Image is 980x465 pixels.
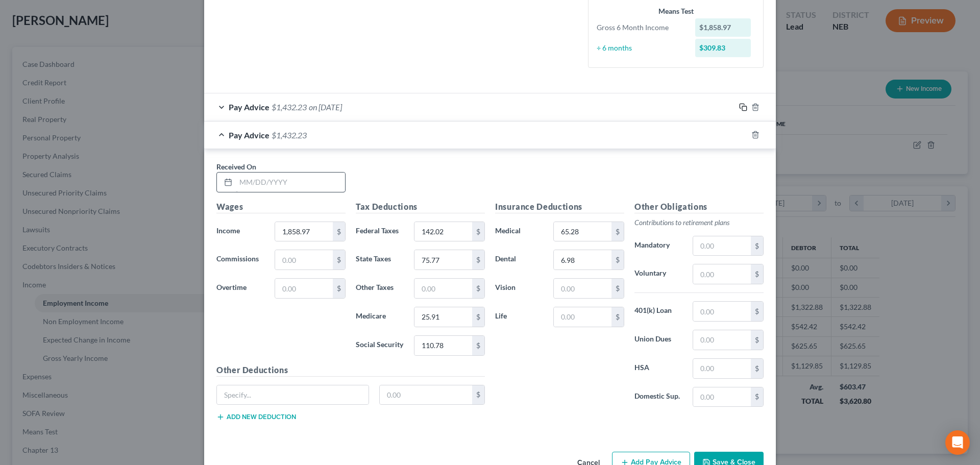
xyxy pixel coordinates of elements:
[945,430,970,455] div: Open Intercom Messenger
[611,222,624,241] div: $
[229,130,269,140] span: Pay Advice
[751,236,763,256] div: $
[356,201,485,213] h5: Tax Deductions
[275,250,333,270] input: 0.00
[693,330,751,350] input: 0.00
[216,162,256,171] span: Received On
[272,130,307,140] span: $1,432.23
[351,222,409,242] label: Federal Taxes
[554,307,611,327] input: 0.00
[229,102,269,112] span: Pay Advice
[333,250,345,270] div: $
[611,250,624,270] div: $
[216,201,346,213] h5: Wages
[216,413,296,421] button: Add new deduction
[751,359,763,378] div: $
[333,279,345,298] div: $
[751,330,763,350] div: $
[275,279,333,298] input: 0.00
[275,222,333,241] input: 0.00
[216,364,485,377] h5: Other Deductions
[495,201,624,213] h5: Insurance Deductions
[693,264,751,284] input: 0.00
[629,358,688,379] label: HSA
[629,301,688,322] label: 401(k) Loan
[414,279,472,298] input: 0.00
[695,18,751,37] div: $1,858.97
[611,307,624,327] div: $
[414,336,472,355] input: 0.00
[472,222,484,241] div: $
[597,6,755,16] div: Means Test
[695,39,751,57] div: $309.83
[554,250,611,270] input: 0.00
[211,250,269,270] label: Commissions
[236,173,345,192] input: MM/DD/YYYY
[693,302,751,321] input: 0.00
[380,385,473,405] input: 0.00
[490,222,548,242] label: Medical
[634,217,764,228] p: Contributions to retirement plans
[629,236,688,256] label: Mandatory
[490,307,548,327] label: Life
[472,307,484,327] div: $
[472,385,484,405] div: $
[629,387,688,407] label: Domestic Sup.
[629,264,688,284] label: Voluntary
[693,236,751,256] input: 0.00
[554,279,611,298] input: 0.00
[351,335,409,356] label: Social Security
[693,387,751,407] input: 0.00
[414,307,472,327] input: 0.00
[751,264,763,284] div: $
[693,359,751,378] input: 0.00
[472,279,484,298] div: $
[592,43,690,53] div: ÷ 6 months
[333,222,345,241] div: $
[472,250,484,270] div: $
[592,22,690,33] div: Gross 6 Month Income
[414,222,472,241] input: 0.00
[211,278,269,299] label: Overtime
[472,336,484,355] div: $
[272,102,307,112] span: $1,432.23
[351,278,409,299] label: Other Taxes
[751,387,763,407] div: $
[216,226,240,235] span: Income
[351,250,409,270] label: State Taxes
[751,302,763,321] div: $
[554,222,611,241] input: 0.00
[634,201,764,213] h5: Other Obligations
[611,279,624,298] div: $
[629,330,688,350] label: Union Dues
[309,102,342,112] span: on [DATE]
[490,278,548,299] label: Vision
[490,250,548,270] label: Dental
[217,385,369,405] input: Specify...
[351,307,409,327] label: Medicare
[414,250,472,270] input: 0.00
